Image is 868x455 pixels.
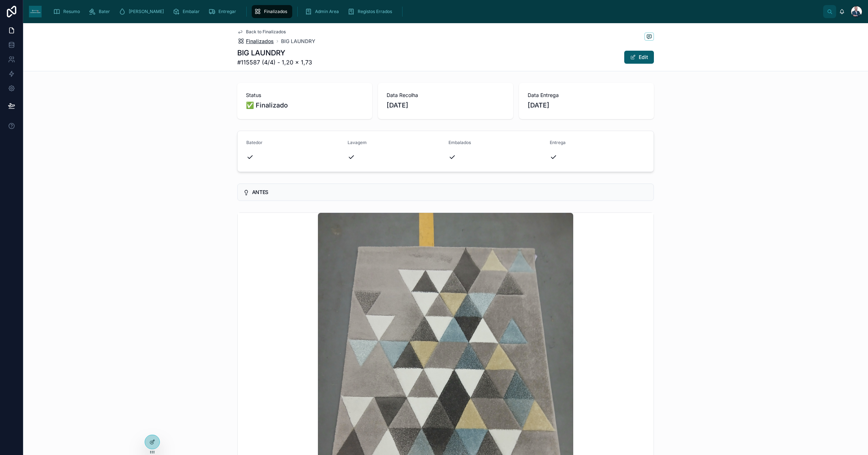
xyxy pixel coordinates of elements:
a: Admin Area [303,5,344,18]
span: Back to Finalizados [246,29,286,35]
img: App logo [29,6,42,17]
div: scrollable content [47,4,823,20]
span: ✅ Finalizado [246,100,363,110]
a: Bater [86,5,115,18]
span: Finalizados [264,9,287,14]
span: Lavagem [348,140,367,145]
a: Entregar [206,5,241,18]
span: [DATE] [528,100,645,110]
span: Resumo [63,9,80,14]
span: Data Recolha [387,92,504,99]
span: Bater [99,9,110,14]
h1: BIG LAUNDRY [237,48,312,58]
span: #115587 (4/4) - 1,20 × 1,73 [237,58,312,67]
a: Registos Errados [345,5,397,18]
span: Entrega [550,140,566,145]
span: [DATE] [387,100,504,110]
span: Batedor [246,140,263,145]
a: Finalizados [237,38,274,45]
h5: ANTES [252,190,648,195]
span: Embalar [183,9,200,14]
span: Finalizados [246,38,274,45]
span: [PERSON_NAME] [129,9,164,14]
span: Embalados [448,140,471,145]
button: Edit [624,51,654,64]
a: Back to Finalizados [237,29,286,35]
span: Entregar [218,9,236,14]
span: Registos Errados [358,9,392,14]
a: Resumo [51,5,85,18]
a: Finalizados [252,5,292,18]
span: Status [246,92,363,99]
a: BIG LAUNDRY [281,38,315,45]
a: [PERSON_NAME] [116,5,169,18]
span: Admin Area [315,9,339,14]
a: Embalar [170,5,205,18]
span: Data Entrega [528,92,645,99]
